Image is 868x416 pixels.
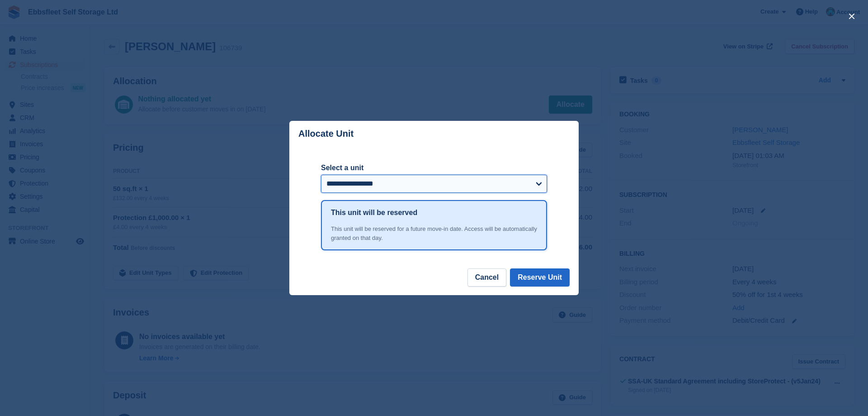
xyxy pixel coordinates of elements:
div: This unit will be reserved for a future move-in date. Access will be automatically granted on tha... [331,225,537,242]
h1: This unit will be reserved [331,207,417,218]
button: close [844,9,859,24]
p: Allocate Unit [298,129,354,139]
label: Select a unit [321,163,547,173]
button: Cancel [467,268,506,287]
button: Reserve Unit [510,268,570,287]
